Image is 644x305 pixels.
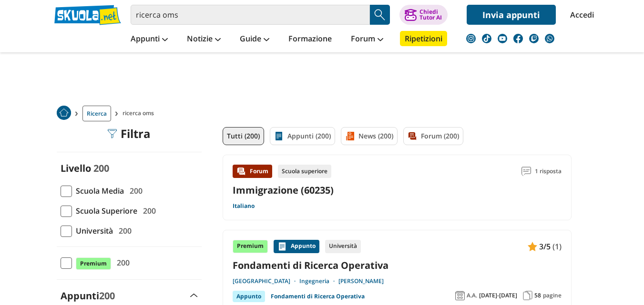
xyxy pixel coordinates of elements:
[278,165,331,178] div: Scuola superiore
[93,162,109,175] span: 200
[72,205,137,217] span: Scuola Superiore
[286,31,334,48] a: Formazione
[233,277,299,285] a: [GEOGRAPHIC_DATA]
[72,225,113,237] span: Università
[373,8,387,22] img: Cerca appunti, riassunti o versioni
[274,131,284,141] img: Appunti filtro contenuto
[271,291,365,302] a: Fondamenti di Ricerca Operativa
[498,34,507,43] img: youtube
[399,5,448,25] button: ChiediTutor AI
[277,242,287,251] img: Appunti contenuto
[99,289,115,302] span: 200
[545,34,554,43] img: WhatsApp
[270,127,335,145] a: Appunti (200)
[115,225,132,237] span: 200
[341,127,398,145] a: News (200)
[466,34,476,43] img: instagram
[76,257,111,270] span: Premium
[408,131,417,141] img: Forum filtro contenuto
[370,5,390,25] button: Search Button
[237,31,272,48] a: Guide
[482,34,491,43] img: tiktok
[419,9,442,20] div: Chiedi Tutor AI
[123,106,158,121] span: ricerca oms
[274,240,319,253] div: Appunto
[325,240,361,253] div: Università
[128,31,170,48] a: Appunti
[107,127,151,140] div: Filtra
[338,277,384,285] a: [PERSON_NAME]
[139,205,156,217] span: 200
[233,202,255,210] a: Italiano
[72,185,124,197] span: Scuola Media
[233,259,562,272] a: Fondamenti di Ricerca Operativa
[529,34,539,43] img: twitch
[521,167,531,176] img: Commenti lettura
[523,291,532,300] img: Pagine
[223,127,264,145] a: Tutti (200)
[467,292,477,299] span: A.A.
[82,106,111,121] a: Ricerca
[543,292,562,299] span: pagine
[345,131,355,141] img: News filtro contenuto
[467,5,556,25] a: Invia appunti
[233,184,334,197] a: Immigrazione (60235)
[61,162,91,175] label: Livello
[455,291,465,300] img: Anno accademico
[479,292,517,299] span: [DATE]-[DATE]
[528,242,537,251] img: Appunti contenuto
[299,277,338,285] a: Ingegneria
[513,34,523,43] img: facebook
[348,31,386,48] a: Forum
[107,129,117,138] img: Filtra filtri mobile
[57,106,71,121] a: Home
[535,165,562,178] span: 1 risposta
[534,292,541,299] span: 58
[403,127,463,145] a: Forum (200)
[233,165,272,178] div: Forum
[57,106,71,120] img: Home
[233,291,265,302] div: Appunto
[61,289,115,302] label: Appunti
[400,31,447,46] a: Ripetizioni
[190,294,198,297] img: Apri e chiudi sezione
[552,240,562,253] span: (1)
[233,240,268,253] div: Premium
[570,5,590,25] a: Accedi
[539,240,551,253] span: 3/5
[113,256,130,269] span: 200
[236,167,246,176] img: Forum contenuto
[184,31,223,48] a: Notizie
[126,185,143,197] span: 200
[131,5,370,25] input: Cerca appunti, riassunti o versioni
